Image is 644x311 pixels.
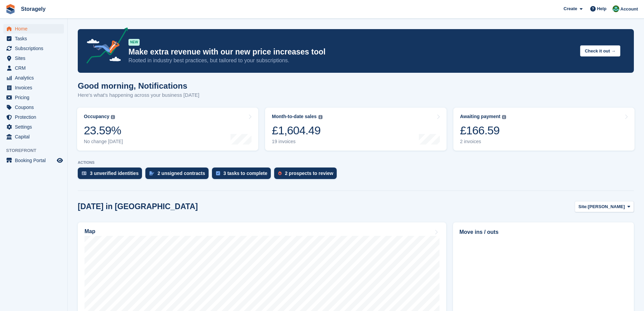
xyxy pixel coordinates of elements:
[265,108,446,151] a: Month-to-date sales £1,604.49 19 invoices
[502,115,506,119] img: icon-info-grey-7440780725fd019a000dd9b08b2336e03edf1995a4989e88bcd33f0948082b44.svg
[15,132,55,141] span: Capital
[278,171,282,175] img: prospect-51fa495bee0391a8d652442698ab0144808aea92771e9ea1ae160a38d050c398.svg
[588,203,625,210] span: [PERSON_NAME]
[3,63,64,73] a: menu
[15,93,55,102] span: Pricing
[84,114,109,119] div: Occupancy
[15,24,55,34] span: Home
[82,171,87,175] img: verify_identity-adf6edd0f0f0b5bbfe63781bf79b02c33cf7c696d77639b501bdc392416b5a36.svg
[78,202,198,211] h2: [DATE] in [GEOGRAPHIC_DATA]
[6,147,67,154] span: Storefront
[272,114,316,119] div: Month-to-date sales
[18,3,48,15] a: Storagely
[460,139,506,145] div: 2 invoices
[15,122,55,132] span: Settings
[15,34,55,43] span: Tasks
[3,122,64,132] a: menu
[3,24,64,34] a: menu
[274,168,340,182] a: 2 prospects to review
[453,108,635,151] a: Awaiting payment £166.59 2 invoices
[3,34,64,43] a: menu
[3,132,64,141] a: menu
[3,44,64,53] a: menu
[56,156,64,164] a: Preview store
[597,5,606,12] span: Help
[15,103,55,112] span: Coupons
[111,115,115,119] img: icon-info-grey-7440780725fd019a000dd9b08b2336e03edf1995a4989e88bcd33f0948082b44.svg
[216,171,220,175] img: task-75834270c22a3079a89374b754ae025e5fb1db73e45f91037f5363f120a921f8.svg
[620,6,638,13] span: Account
[460,114,501,119] div: Awaiting payment
[3,112,64,122] a: menu
[15,53,55,63] span: Sites
[149,171,154,175] img: contract_signature_icon-13c848040528278c33f63329250d36e43548de30e8caae1d1a13099fd9432cc5.svg
[285,171,333,176] div: 2 prospects to review
[3,156,64,165] a: menu
[5,4,16,14] img: stora-icon-8386f47178a22dfd0bd8f6a31ec36ba5ce8667c1dd55bd0f319d3a0aa187defe.svg
[78,160,634,165] p: ACTIONS
[15,44,55,53] span: Subscriptions
[3,73,64,83] a: menu
[15,83,55,92] span: Invoices
[15,73,55,83] span: Analytics
[272,124,322,137] div: £1,604.49
[145,168,212,182] a: 2 unsigned contracts
[77,108,258,151] a: Occupancy 23.59% No change [DATE]
[460,124,506,137] div: £166.59
[15,112,55,122] span: Protection
[158,171,205,176] div: 2 unsigned contracts
[212,168,274,182] a: 3 tasks to complete
[78,168,145,182] a: 3 unverified identities
[459,228,627,236] h2: Move ins / outs
[85,228,95,235] h2: Map
[272,139,322,145] div: 19 invoices
[128,47,575,57] p: Make extra revenue with our new price increases tool
[81,27,128,66] img: price-adjustments-announcement-icon-8257ccfd72463d97f412b2fc003d46551f7dbcb40ab6d574587a9cd5c0d94...
[613,5,619,12] img: Notifications
[128,39,140,46] div: NEW
[15,63,55,73] span: CRM
[84,139,123,145] div: No change [DATE]
[578,203,588,210] span: Site:
[580,45,620,57] button: Check it out →
[223,171,267,176] div: 3 tasks to complete
[78,81,199,90] h1: Good morning, Notifications
[15,156,55,165] span: Booking Portal
[3,103,64,112] a: menu
[3,93,64,102] a: menu
[84,124,123,137] div: 23.59%
[128,57,575,64] p: Rooted in industry best practices, but tailored to your subscriptions.
[564,5,577,12] span: Create
[575,201,634,212] button: Site: [PERSON_NAME]
[3,83,64,92] a: menu
[3,53,64,63] a: menu
[78,91,199,99] p: Here's what's happening across your business [DATE]
[318,115,323,119] img: icon-info-grey-7440780725fd019a000dd9b08b2336e03edf1995a4989e88bcd33f0948082b44.svg
[90,171,139,176] div: 3 unverified identities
